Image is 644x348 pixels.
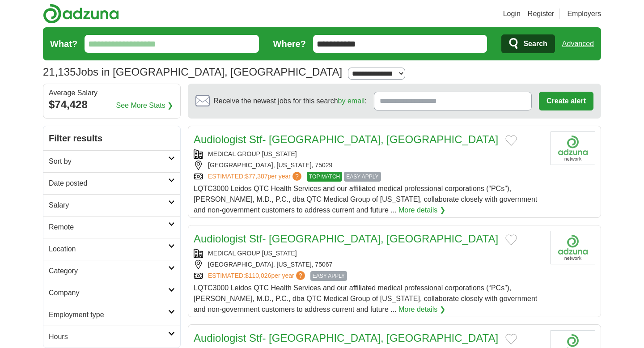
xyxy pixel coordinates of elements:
[43,260,180,282] a: Category
[49,156,168,167] h2: Sort by
[194,233,498,245] a: Audiologist Stf- [GEOGRAPHIC_DATA], [GEOGRAPHIC_DATA]
[49,244,168,255] h2: Location
[562,35,594,53] a: Advanced
[194,284,537,313] span: LQTC3000 Leidos QTC Health Services and our affiliated medical professional corporations (“PCs”),...
[213,96,366,106] span: Receive the newest jobs for this search :
[43,216,180,238] a: Remote
[505,334,517,344] button: Add to favorite jobs
[307,172,342,182] span: TOP MATCH
[503,8,521,19] a: Login
[43,282,180,304] a: Company
[43,326,180,348] a: Hours
[43,304,180,326] a: Employment type
[194,332,498,344] a: Audiologist Stf- [GEOGRAPHIC_DATA], [GEOGRAPHIC_DATA]
[551,132,595,165] img: Company logo
[338,97,365,105] a: by email
[567,8,601,19] a: Employers
[49,178,168,189] h2: Date posted
[292,172,301,181] span: ?
[208,271,307,281] a: ESTIMATED:$110,026per year?
[344,172,381,182] span: EASY APPLY
[273,37,306,51] label: Where?
[310,271,347,281] span: EASY APPLY
[505,135,517,146] button: Add to favorite jobs
[398,304,445,315] a: More details ❯
[43,4,119,24] img: Adzuna logo
[49,222,168,233] h2: Remote
[49,288,168,298] h2: Company
[398,205,445,216] a: More details ❯
[245,272,271,279] span: $110,026
[49,89,175,97] div: Average Salary
[43,150,180,172] a: Sort by
[194,133,498,145] a: Audiologist Stf- [GEOGRAPHIC_DATA], [GEOGRAPHIC_DATA]
[43,238,180,260] a: Location
[194,149,543,159] div: MEDICAL GROUP [US_STATE]
[501,34,555,53] button: Search
[43,64,76,80] span: 21,135
[43,126,180,150] h2: Filter results
[194,260,543,269] div: [GEOGRAPHIC_DATA], [US_STATE], 75067
[116,100,174,111] a: See More Stats ❯
[528,8,555,19] a: Register
[194,185,537,214] span: LQTC3000 Leidos QTC Health Services and our affiliated medical professional corporations (“PCs”),...
[49,310,168,320] h2: Employment type
[49,266,168,276] h2: Category
[43,66,342,78] h1: Jobs in [GEOGRAPHIC_DATA], [GEOGRAPHIC_DATA]
[245,173,268,180] span: $77,387
[505,234,517,245] button: Add to favorite jobs
[539,92,593,110] button: Create alert
[296,271,305,280] span: ?
[49,331,168,342] h2: Hours
[208,172,303,182] a: ESTIMATED:$77,387per year?
[43,172,180,194] a: Date posted
[43,194,180,216] a: Salary
[50,37,77,51] label: What?
[49,200,168,211] h2: Salary
[551,231,595,264] img: Company logo
[49,97,175,113] div: $74,428
[194,161,543,170] div: [GEOGRAPHIC_DATA], [US_STATE], 75029
[523,35,547,53] span: Search
[194,249,543,258] div: MEDICAL GROUP [US_STATE]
